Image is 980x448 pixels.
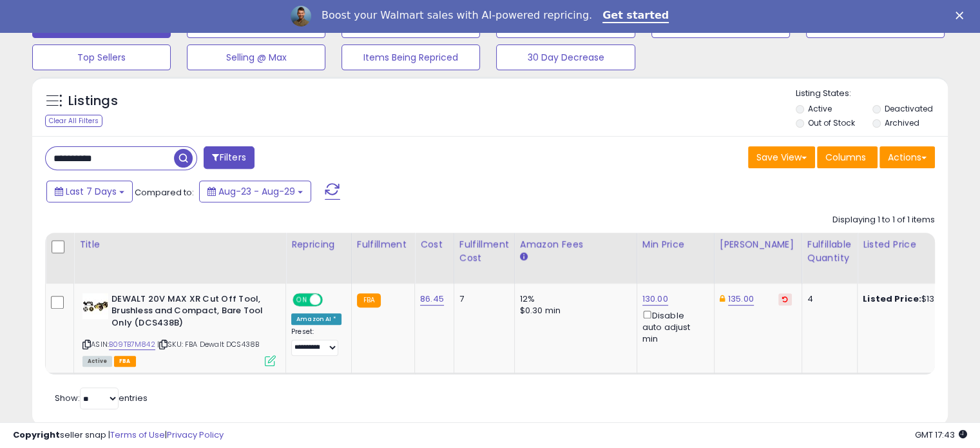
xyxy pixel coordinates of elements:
span: Show: entries [55,392,148,404]
div: $0.30 min [520,305,627,317]
label: Deactivated [884,103,932,114]
div: Boost your Walmart sales with AI-powered repricing. [322,9,592,22]
button: Actions [879,146,935,168]
span: ON [294,294,310,305]
span: Aug-23 - Aug-29 [218,185,295,198]
b: Listed Price: [863,293,921,305]
span: 2025-09-6 17:43 GMT [915,429,967,441]
a: Get started [602,9,669,23]
label: Out of Stock [808,117,855,128]
div: Disable auto adjust min [642,308,704,346]
b: DEWALT 20V MAX XR Cut Off Tool, Brushless and Compact, Bare Tool Only (DCS438B) [111,293,268,333]
button: Items Being Repriced [341,44,480,70]
span: Compared to: [135,186,194,199]
button: Save View [748,146,815,168]
div: Title [79,238,280,251]
div: seller snap | | [13,429,224,442]
div: Clear All Filters [45,115,102,127]
div: 7 [459,293,504,305]
div: ASIN: [82,293,276,365]
div: 12% [520,293,627,305]
button: Columns [817,146,878,168]
a: Privacy Policy [167,429,224,441]
span: All listings currently available for purchase on Amazon [82,356,112,367]
div: Fulfillable Quantity [807,238,852,265]
label: Active [808,103,832,114]
img: 415uO89BlIL._SL40_.jpg [82,293,108,319]
small: Amazon Fees. [520,251,528,263]
div: Cost [420,238,448,251]
span: | SKU: FBA Dewalt DCS438B [157,339,259,349]
div: Fulfillment Cost [459,238,509,265]
strong: Copyright [13,429,60,441]
div: $135.00 [863,293,970,305]
div: Fulfillment [357,238,409,251]
span: OFF [321,294,341,305]
button: Aug-23 - Aug-29 [199,180,311,202]
a: 130.00 [642,293,668,306]
a: B09TB7M842 [109,339,155,350]
span: Last 7 Days [66,185,117,198]
img: Profile image for Adrian [291,6,311,26]
label: Archived [884,117,919,128]
button: Last 7 Days [46,180,133,202]
button: Selling @ Max [187,44,325,70]
button: 30 Day Decrease [496,44,635,70]
div: Close [956,12,968,19]
div: Preset: [291,327,341,356]
span: Columns [825,151,866,164]
div: Min Price [642,238,709,251]
div: Repricing [291,238,346,251]
div: [PERSON_NAME] [720,238,796,251]
a: Terms of Use [110,429,165,441]
button: Top Sellers [32,44,171,70]
div: 4 [807,293,847,305]
div: Amazon AI * [291,313,341,325]
div: Amazon Fees [520,238,631,251]
span: FBA [114,356,136,367]
button: Filters [204,146,254,169]
small: FBA [357,293,381,307]
div: Displaying 1 to 1 of 1 items [832,214,935,226]
a: 86.45 [420,293,444,306]
h5: Listings [68,92,118,110]
a: 135.00 [728,293,754,306]
p: Listing States: [796,88,948,100]
div: Listed Price [863,238,974,251]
